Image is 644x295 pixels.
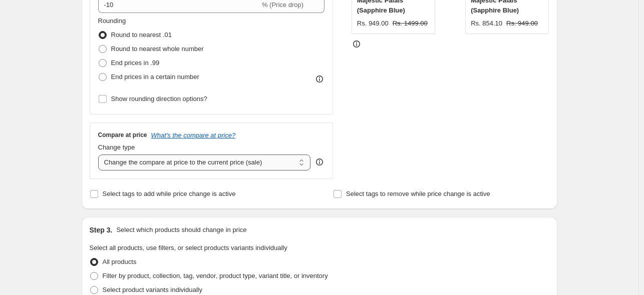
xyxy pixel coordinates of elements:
[90,225,113,235] h2: Step 3.
[111,95,207,102] span: Show rounding direction options?
[103,190,236,197] span: Select tags to add while price change is active
[98,17,126,24] span: Rounding
[111,73,199,80] span: End prices in a certain number
[471,18,502,28] div: Rs. 854.10
[314,157,325,167] div: help
[98,143,135,151] span: Change type
[393,18,428,28] strike: Rs. 1499.00
[357,18,389,28] div: Rs. 949.00
[111,31,172,38] span: Round to nearest .01
[111,59,160,66] span: End prices in .99
[346,190,490,197] span: Select tags to remove while price change is active
[506,18,538,28] strike: Rs. 949.00
[103,286,202,293] span: Select product variants individually
[151,131,236,139] button: What's the compare at price?
[90,244,287,251] span: Select all products, use filters, or select products variants individually
[103,258,137,265] span: All products
[98,131,147,139] h3: Compare at price
[103,272,328,279] span: Filter by product, collection, tag, vendor, product type, variant title, or inventory
[111,45,204,52] span: Round to nearest whole number
[116,225,246,235] p: Select which products should change in price
[262,1,303,8] span: % (Price drop)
